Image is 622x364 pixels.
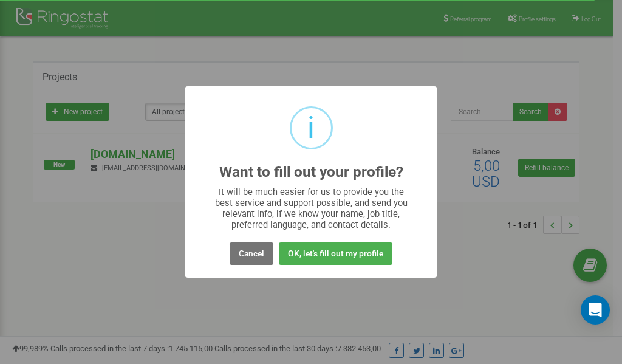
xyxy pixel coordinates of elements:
[581,295,610,325] div: Open Intercom Messenger
[230,242,273,265] button: Cancel
[209,187,414,230] div: It will be much easier for us to provide you the best service and support possible, and send you ...
[307,108,315,148] div: i
[219,164,403,180] h2: Want to fill out your profile?
[279,242,392,265] button: OK, let's fill out my profile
